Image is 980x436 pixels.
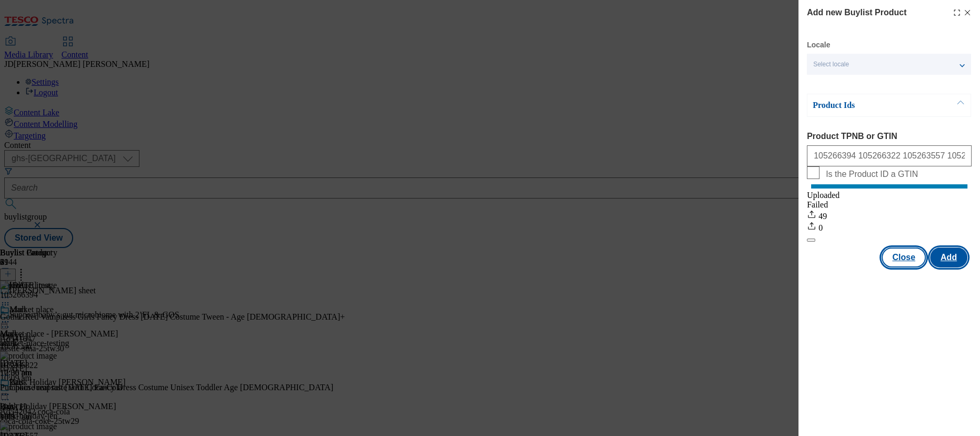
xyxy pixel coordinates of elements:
label: Product TPNB or GTIN [807,132,972,141]
button: Close [882,247,926,267]
button: Add [930,247,967,267]
div: 0 [807,221,972,233]
button: Select locale [807,54,971,75]
div: 49 [807,210,972,221]
p: Product Ids [813,100,923,111]
h4: Add new Buylist Product [807,6,906,19]
span: Is the Product ID a GTIN [826,170,918,179]
div: Uploaded [807,191,972,200]
input: Enter 1 or 20 space separated Product TPNB or GTIN [807,145,972,166]
span: Select locale [813,61,849,68]
label: Locale [807,42,830,48]
div: Failed [807,200,972,210]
